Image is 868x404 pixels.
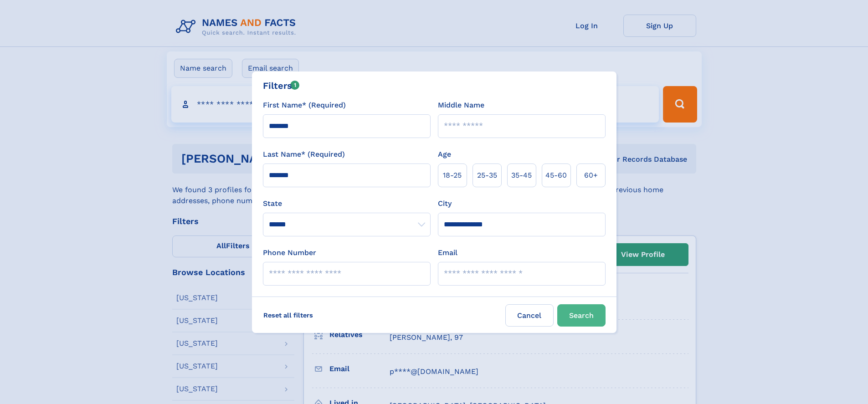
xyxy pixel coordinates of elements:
label: Cancel [505,304,554,327]
span: 45‑60 [545,170,567,181]
span: 35‑45 [511,170,532,181]
label: Reset all filters [257,304,319,326]
span: 60+ [584,170,598,181]
label: State [263,198,431,209]
label: Age [438,149,451,160]
label: Email [438,247,457,258]
label: First Name* (Required) [263,100,346,111]
label: Phone Number [263,247,316,258]
div: Filters [263,79,300,92]
span: 18‑25 [443,170,462,181]
label: Middle Name [438,100,484,111]
label: Last Name* (Required) [263,149,345,160]
label: City [438,198,452,209]
button: Search [557,304,606,327]
span: 25‑35 [477,170,497,181]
